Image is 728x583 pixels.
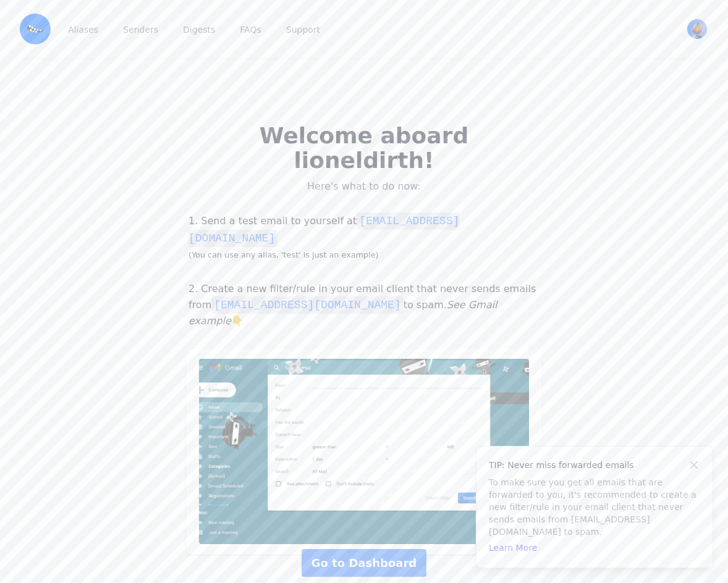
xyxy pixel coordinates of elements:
[489,459,700,471] h4: TIP: Never miss forwarded emails
[687,19,707,39] img: lioneldirth's Avatar
[302,549,426,577] a: Go to Dashboard
[188,212,459,247] code: [EMAIL_ADDRESS][DOMAIN_NAME]
[199,359,529,544] img: Add noreply@eml.monster to a Never Send to Spam filter in Gmail
[686,18,708,40] button: User menu
[20,14,51,44] img: Email Monster
[211,296,403,314] code: [EMAIL_ADDRESS][DOMAIN_NAME]
[489,476,700,538] p: To make sure you get all emails that are forwarded to you, it's recommended to create a new filte...
[188,250,379,259] small: (You can use any alias, 'test' is just an example)
[226,124,502,173] h2: Welcome aboard lioneldirth!
[226,180,502,193] p: Here's what to do now:
[186,212,542,262] p: 1. Send a test email to yourself at
[489,543,537,553] a: Learn More
[186,282,542,329] p: 2. Create a new filter/rule in your email client that never sends emails from to spam. 👇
